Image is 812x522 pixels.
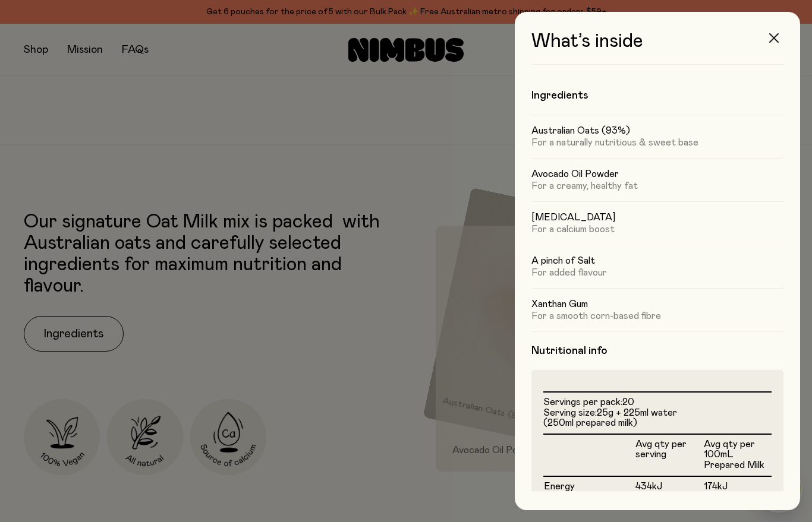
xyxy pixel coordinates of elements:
h5: A pinch of Salt [531,255,783,267]
td: 174kJ [703,476,772,493]
p: For a smooth corn-based fibre [531,310,783,322]
p: For a naturally nutritious & sweet base [531,137,783,148]
h4: Nutritional info [531,344,783,358]
h5: [MEDICAL_DATA] [531,211,783,223]
span: 20 [622,397,634,407]
h5: Australian Oats (93%) [531,125,783,137]
h3: What’s inside [531,31,783,65]
th: Avg qty per 100mL Prepared Milk [703,434,772,476]
p: For a calcium boost [531,223,783,235]
p: For added flavour [531,267,783,279]
h5: Xanthan Gum [531,298,783,310]
li: Serving size: [543,408,772,429]
span: Energy [544,482,575,491]
span: 25g + 225ml water (250ml prepared milk) [543,408,677,428]
li: Servings per pack: [543,397,772,408]
td: 434kJ [635,476,703,493]
h5: Avocado Oil Powder [531,168,783,180]
h4: Ingredients [531,88,783,103]
th: Avg qty per serving [635,434,703,476]
p: For a creamy, healthy fat [531,180,783,192]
